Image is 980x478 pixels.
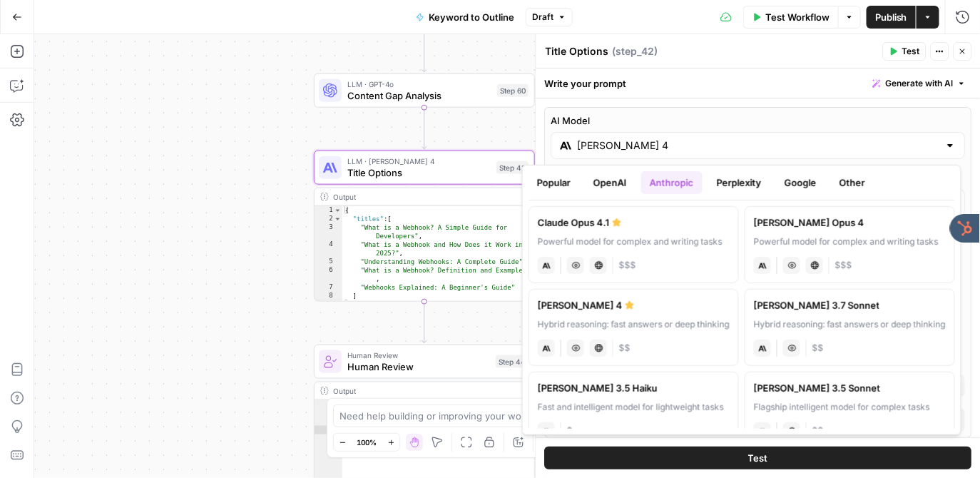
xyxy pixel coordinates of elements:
[532,11,553,24] span: Draft
[886,77,954,90] span: Generate with AI
[538,298,730,312] div: [PERSON_NAME] 4
[407,6,523,29] button: Keyword to Outline
[422,31,427,72] g: Edge from step_46 to step_60
[538,401,730,414] div: Fast and intelligent model for lightweight tasks
[422,302,427,343] g: Edge from step_42 to step_44
[545,447,972,469] button: Test
[347,156,491,167] span: LLM · [PERSON_NAME] 4
[619,259,636,272] span: Cost tier
[883,42,927,61] button: Test
[315,283,342,292] div: 7
[315,400,342,409] div: 1
[333,191,513,203] div: Output
[835,259,852,272] span: Cost tier
[496,355,529,368] div: Step 44
[764,171,966,185] label: Max Output Length (optional)
[754,298,946,312] div: [PERSON_NAME] 3.7 Sonnet
[538,318,730,331] div: Hybrid reasoning: fast answers or deep thinking
[754,318,946,331] div: Hybrid reasoning: fast answers or deep thinking
[754,401,946,414] div: Flagship intelligent model for complex tasks
[347,78,491,90] span: LLM · GPT-4o
[422,108,427,149] g: Edge from step_60 to step_42
[314,73,535,108] div: LLM · GPT-4oContent Gap AnalysisStep 60
[315,215,342,223] div: 2
[315,240,342,258] div: 4
[546,44,609,59] textarea: Title Options
[315,223,342,240] div: 3
[314,151,535,302] div: LLM · [PERSON_NAME] 4Title OptionsStep 42Output{ "titles":[ "What is a Webhook? A Simple Guide fo...
[497,84,529,97] div: Step 60
[867,74,972,93] button: Generate with AI
[357,437,377,448] span: 100%
[619,342,631,355] span: Cost tier
[551,409,966,432] button: Close
[902,45,920,58] span: Test
[567,424,573,437] span: Cost tier
[812,342,824,355] span: Cost tier
[831,171,874,194] button: Other
[315,292,342,300] div: 8
[641,171,703,194] button: Anthropic
[347,350,490,361] span: Human Review
[867,6,916,29] button: Publish
[748,451,768,465] span: Test
[708,171,770,194] button: Perplexity
[754,215,946,230] div: [PERSON_NAME] Opus 4
[333,385,513,397] div: Output
[429,10,514,24] span: Keyword to Outline
[578,138,939,153] input: Select a model
[529,171,579,194] button: Popular
[496,161,529,174] div: Step 42
[538,235,730,248] div: Powerful model for complex and writing tasks
[875,10,907,24] span: Publish
[551,113,966,128] label: AI Model
[315,300,342,309] div: 9
[526,8,573,26] button: Draft
[754,381,946,395] div: [PERSON_NAME] 3.5 Sonnet
[613,44,658,59] span: ( step_42 )
[538,215,730,230] div: Claude Opus 4.1
[315,266,342,283] div: 6
[776,171,825,194] button: Google
[538,381,730,395] div: [PERSON_NAME] 3.5 Haiku
[347,166,491,180] span: Title Options
[809,375,963,397] button: Continue
[585,171,636,194] button: OpenAI
[754,235,946,248] div: Powerful model for complex and writing tasks
[315,409,342,426] div: 2
[334,206,342,215] span: Toggle code folding, rows 1 through 9
[315,258,342,266] div: 5
[347,88,491,103] span: Content Gap Analysis
[315,426,342,434] div: 3
[812,424,824,437] span: Cost tier
[347,360,490,374] span: Human Review
[315,206,342,215] div: 1
[765,10,830,24] span: Test Workflow
[743,6,838,29] button: Test Workflow
[334,215,342,223] span: Toggle code folding, rows 2 through 8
